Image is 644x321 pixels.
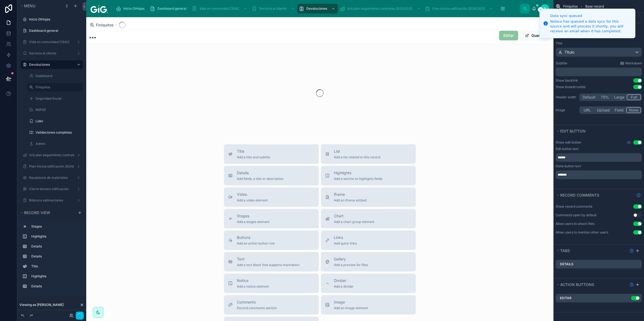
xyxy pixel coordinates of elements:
label: Title [31,264,79,268]
button: Upload [594,107,612,113]
label: Dashboard [36,74,80,78]
span: Add quick links [334,241,357,246]
button: LinksAdd quick links [321,231,416,250]
button: StagesAdd a stages element [224,209,319,228]
span: Viewing as [PERSON_NAME] [19,303,64,307]
span: Record view [24,210,50,215]
span: Edit button [560,129,586,133]
span: Finiquitos [563,4,578,9]
a: Devoluciones [297,4,338,13]
button: TextAdd a text block that supports markdown [224,252,319,271]
label: Validaciones completas [36,130,80,135]
a: Servicio al cliente [29,51,72,55]
a: Vida en comunidad CISAC [190,4,250,13]
span: Details [237,170,283,176]
button: VideoAdd a video element [224,187,319,207]
label: Subtitle [556,61,567,65]
span: Tabs [560,248,570,253]
span: Add a section to highlights fields [334,177,382,181]
span: Add a list related to this record [334,155,380,159]
button: 75% [598,94,612,100]
a: Dashboard general [148,4,190,13]
a: Cierre técnico edificación [29,187,72,191]
a: Plan Inicios edificación 2024/2025 [29,164,74,169]
span: Add a stages element [237,220,269,224]
div: scrollable content [17,220,86,296]
a: Devoluciones [29,62,72,67]
span: Base record [585,4,604,9]
span: Add an image element [334,306,368,310]
button: GalleryAdd a preview for files [321,252,416,271]
button: Record view [19,209,74,217]
div: scrollable content [556,170,642,179]
label: Done button text [556,164,581,168]
label: Dashboard general [29,29,80,33]
span: Finiquitos [96,22,114,28]
label: REPSE [36,108,80,112]
label: Admin [36,142,80,146]
button: Full [627,94,641,100]
button: DetailsAdd fields, a title or description [224,166,319,185]
svg: Show help information [629,282,634,287]
span: Image [334,299,368,305]
button: Large [612,94,627,100]
label: Vida en comunidad CISAC [29,40,72,44]
span: Gallery [334,256,368,262]
label: Image [556,108,577,112]
span: iframe [334,192,366,197]
span: Video [237,192,268,197]
span: Add a divider [334,284,354,289]
button: ButtonsAdd an action button row [224,231,319,250]
label: Details [31,244,79,249]
div: scrollable content [556,153,642,162]
button: iframeAdd an iframe embed [321,187,416,207]
button: Título [556,48,642,57]
span: Text [237,256,299,262]
label: Details [31,254,79,259]
label: Líder [36,119,80,123]
span: Add a video element [237,198,268,203]
label: Editar [560,296,572,300]
span: Add a title and subtitle [237,155,270,159]
label: Details [560,262,573,266]
label: Seguridad Social [36,96,80,101]
button: Close toast [538,7,543,12]
button: Default [580,94,598,100]
span: Inicio OtHojas [123,6,144,11]
span: Add a preview for files [334,263,368,267]
span: Servicio al cliente [259,6,286,11]
span: Notice [237,278,269,283]
div: scrollable content [556,68,642,76]
button: Tabs [556,247,627,254]
span: Plan Inicios edificación 2024/2025 [432,6,485,11]
label: Escalatoria de materiales [29,176,72,180]
label: Stages [31,224,79,229]
a: Finiquitos [36,85,80,89]
label: Header width [556,95,577,99]
button: URL [580,107,594,113]
button: HighlightsAdd a section to highlights fields [321,166,416,185]
div: Data sync queued [550,13,631,19]
span: Título [565,50,574,55]
div: Show record comments [556,204,592,209]
span: Add a text block that supports markdown [237,263,299,267]
label: Inicio OtHojas [29,17,80,22]
button: ChartAdd a chart group element [321,209,416,228]
span: Comments [237,299,277,305]
a: Urb plan seguimiento contratos 2024/2025 [338,4,423,13]
a: Finiquitos [89,22,114,28]
button: NoticeAdd a notice element [224,274,319,293]
a: Bitácora estimaciones [29,198,72,203]
span: Add an iframe embed [334,198,366,203]
label: Urb plan seguimiento contratos 2024/2025 [29,153,74,157]
svg: Show help information [636,193,641,197]
svg: Show help information [629,249,634,253]
button: ListAdd a list related to this record [321,144,416,164]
